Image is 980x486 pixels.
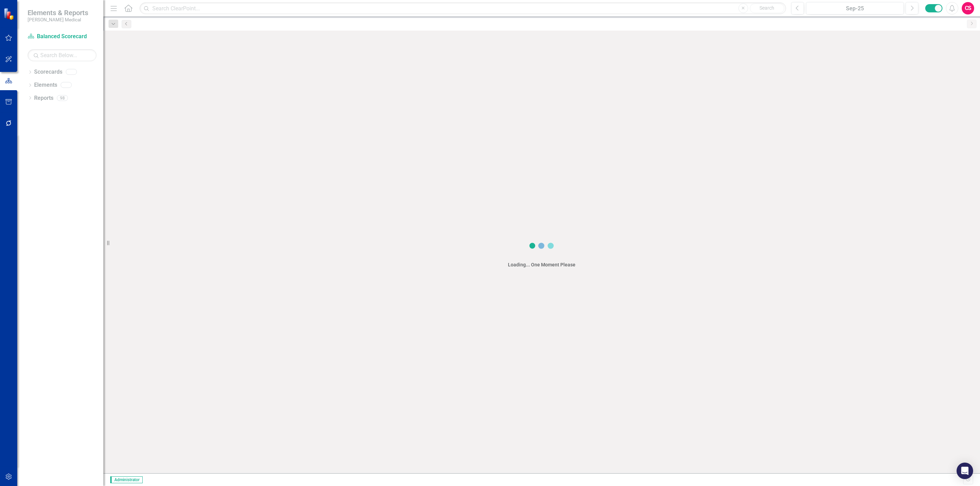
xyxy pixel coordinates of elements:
[759,5,774,11] span: Search
[110,476,143,483] span: Administrator
[28,33,96,41] a: Balanced Scorecard
[808,4,901,13] div: Sep-25
[957,463,973,479] div: Open Intercom Messenger
[806,2,904,14] button: Sep-25
[140,2,786,14] input: Search ClearPoint...
[34,68,62,76] a: Scorecards
[34,81,57,89] a: Elements
[962,2,974,14] button: CS
[34,94,53,102] a: Reports
[28,9,88,17] span: Elements & Reports
[508,261,575,268] div: Loading... One Moment Please
[28,49,96,61] input: Search Below...
[3,7,16,20] img: ClearPoint Strategy
[28,17,88,22] small: [PERSON_NAME] Medical
[57,95,68,101] div: 98
[750,3,784,13] button: Search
